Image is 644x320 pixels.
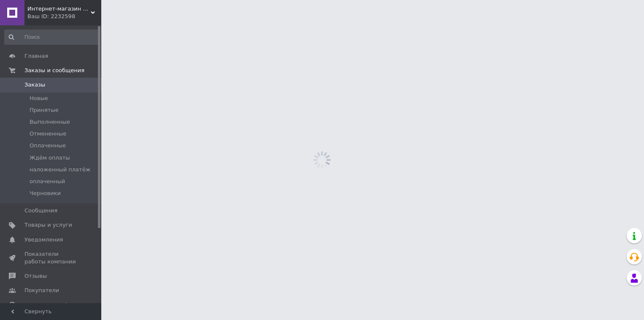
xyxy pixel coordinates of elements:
span: Покупатели [24,287,59,294]
span: оплаченный [30,178,65,185]
span: Отмененные [30,130,66,138]
div: Ваш ID: 2232598 [27,13,101,20]
span: Оплаченные [30,142,66,149]
span: Выполненные [30,118,70,126]
span: Заказы и сообщения [24,67,84,74]
span: Отзывы [24,272,47,280]
span: Интернет-магазин " Пассаж " [27,5,91,13]
span: Черновики [30,190,61,197]
span: Товары и услуги [24,221,72,229]
input: Поиск [4,30,100,45]
span: Сообщения [24,207,57,214]
span: Главная [24,52,48,60]
span: Ждём оплаты [30,154,70,162]
span: Принятые [30,106,59,114]
span: Каталог ProSale [24,301,70,309]
span: Уведомления [24,236,63,244]
span: Новые [30,95,48,102]
span: наложенный платёж [30,166,90,174]
span: Показатели работы компании [24,250,78,266]
span: Заказы [24,81,45,89]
